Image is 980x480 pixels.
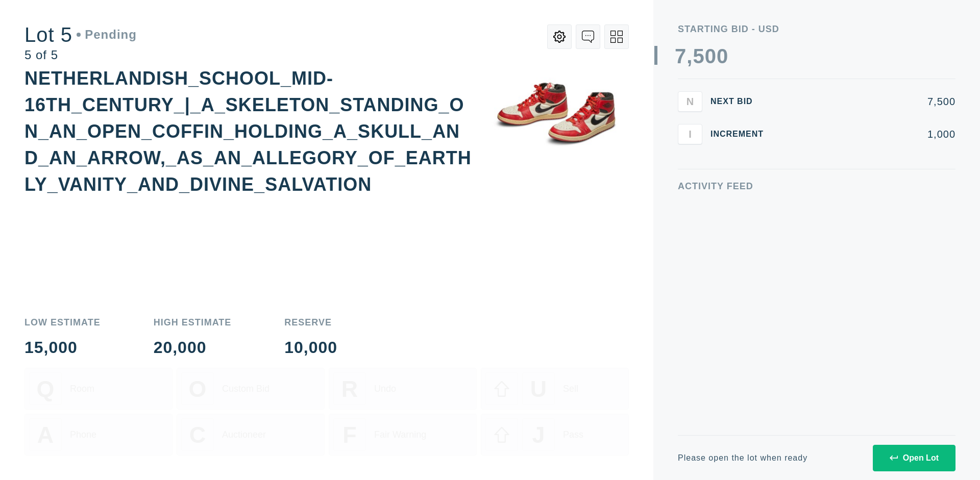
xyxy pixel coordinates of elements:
button: I [678,124,702,144]
div: 5 of 5 [24,49,137,61]
div: 10,000 [284,339,337,356]
div: 0 [717,46,728,66]
div: , [687,46,693,250]
div: Open Lot [890,453,939,463]
div: 15,000 [24,339,101,356]
div: Lot 5 [24,24,137,45]
div: Reserve [284,318,337,327]
div: High Estimate [154,318,232,327]
div: Pending [77,29,137,41]
div: Please open the lot when ready [678,454,807,462]
div: 0 [705,46,717,66]
div: NETHERLANDISH_SCHOOL_MID-16TH_CENTURY_|_A_SKELETON_STANDING_ON_AN_OPEN_COFFIN_HOLDING_A_SKULL_AND... [24,68,472,195]
div: 20,000 [154,339,232,356]
div: Activity Feed [678,182,955,191]
span: I [689,128,692,140]
span: N [687,95,694,107]
div: 7 [675,46,687,66]
div: 1,000 [780,129,955,139]
button: Open Lot [873,445,955,471]
div: 5 [693,46,704,66]
div: Increment [710,130,772,138]
button: N [678,91,702,112]
div: Starting Bid - USD [678,24,955,34]
div: 7,500 [780,96,955,107]
div: Low Estimate [24,318,101,327]
div: Next Bid [710,97,772,106]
